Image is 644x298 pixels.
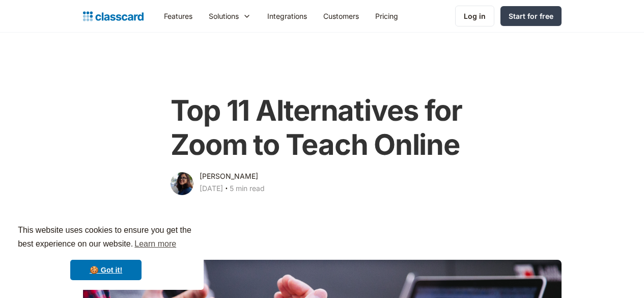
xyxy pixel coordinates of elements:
[133,236,178,252] a: learn more about cookies
[464,11,486,21] div: Log in
[201,5,259,28] div: Solutions
[8,214,204,290] div: cookieconsent
[230,182,265,195] div: 5 min read
[200,182,223,195] div: [DATE]
[259,5,315,28] a: Integrations
[156,5,201,28] a: Features
[83,9,144,23] a: Logo
[223,182,230,197] div: ‧
[367,5,406,28] a: Pricing
[171,94,474,162] h1: Top 11 Alternatives for Zoom to Teach Online
[209,11,239,21] div: Solutions
[455,6,494,26] a: Log in
[200,170,258,182] div: [PERSON_NAME]
[18,224,194,252] span: This website uses cookies to ensure you get the best experience on our website.
[500,6,562,26] a: Start for free
[509,11,553,21] div: Start for free
[70,260,142,280] a: dismiss cookie message
[315,5,367,28] a: Customers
